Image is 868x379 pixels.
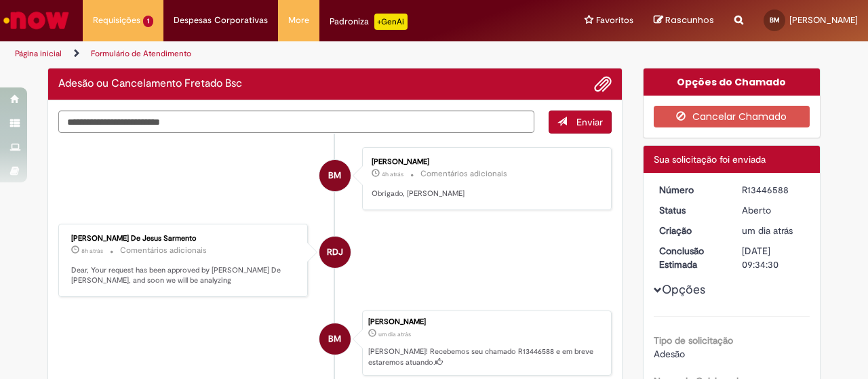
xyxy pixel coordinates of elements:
[742,224,793,237] time: 26/08/2025 08:06:00
[382,170,403,178] span: 4h atrás
[596,14,633,27] span: Favoritos
[649,203,732,217] dt: Status
[81,247,103,255] time: 27/08/2025 09:34:30
[327,236,343,268] span: RDJ
[549,111,612,134] button: Enviar
[654,14,714,27] a: Rascunhos
[378,330,411,338] span: um dia atrás
[654,153,766,165] span: Sua solicitação foi enviada
[382,170,403,178] time: 27/08/2025 13:20:23
[10,41,568,66] ul: Trilhas de página
[58,311,612,376] li: Bruno Marinho
[742,224,805,237] div: 26/08/2025 08:06:00
[378,330,411,338] time: 26/08/2025 08:06:00
[368,346,604,367] p: [PERSON_NAME]! Recebemos seu chamado R13446588 e em breve estaremos atuando.
[58,111,534,133] textarea: Digite sua mensagem aqui...
[420,168,507,180] small: Comentários adicionais
[742,183,805,197] div: R13446588
[91,48,191,59] a: Formulário de Atendimento
[644,68,821,96] div: Opções do Chamado
[120,245,207,256] small: Comentários adicionais
[374,14,408,30] p: +GenAi
[319,160,351,191] div: Bruno Marinho
[368,318,604,326] div: [PERSON_NAME]
[742,244,805,271] div: [DATE] 09:34:30
[71,235,297,243] div: [PERSON_NAME] De Jesus Sarmento
[319,323,351,355] div: Bruno Marinho
[143,16,153,27] span: 1
[742,224,793,237] span: um dia atrás
[770,16,780,24] span: BM
[665,14,714,26] span: Rascunhos
[328,323,341,355] span: BM
[81,247,103,255] span: 8h atrás
[319,237,351,268] div: Robson De Jesus Sarmento
[649,224,732,237] dt: Criação
[654,348,685,360] span: Adesão
[649,183,732,197] dt: Número
[1,7,71,34] img: ServiceNow
[789,14,858,26] span: [PERSON_NAME]
[594,75,612,93] button: Adicionar anexos
[71,265,297,286] p: Dear, Your request has been approved by [PERSON_NAME] De [PERSON_NAME], and soon we will be analy...
[742,203,805,217] div: Aberto
[93,14,140,27] span: Requisições
[654,334,733,346] b: Tipo de solicitação
[328,159,341,192] span: BM
[576,116,603,128] span: Enviar
[654,106,810,127] button: Cancelar Chamado
[288,14,309,27] span: More
[372,188,597,199] p: Obrigado, [PERSON_NAME]
[372,158,597,166] div: [PERSON_NAME]
[330,14,408,30] div: Padroniza
[15,48,62,59] a: Página inicial
[58,78,242,90] h2: Adesão ou Cancelamento Fretado Bsc Histórico de tíquete
[649,244,732,271] dt: Conclusão Estimada
[174,14,268,27] span: Despesas Corporativas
